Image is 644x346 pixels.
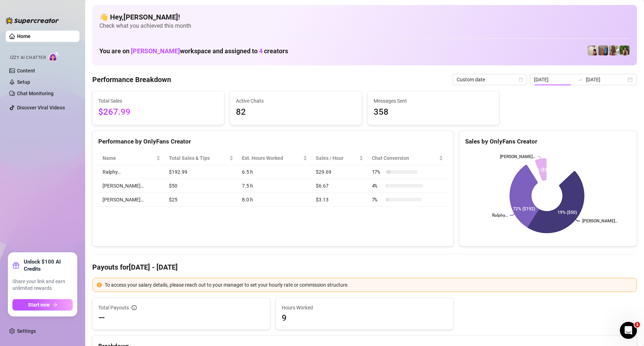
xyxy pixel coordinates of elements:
[620,45,629,55] img: Nathaniel
[92,262,637,272] h4: Payouts for [DATE] - [DATE]
[105,281,632,289] div: To access your salary details, please reach out to your manager to set your hourly rate or commis...
[282,304,447,312] span: Hours Worked
[609,45,619,55] img: Nathaniel
[53,302,57,307] span: arrow-right
[49,52,60,62] img: AI Chatter
[282,312,447,324] span: 9
[17,79,30,85] a: Setup
[17,91,54,96] a: Chat Monitoring
[92,75,171,85] h4: Performance Breakdown
[374,97,494,105] span: Messages Sent
[598,45,608,55] img: Wayne
[169,154,228,162] span: Total Sales & Tips
[236,106,356,119] span: 82
[99,22,630,30] span: Check what you achieved this month
[372,168,383,176] span: 17 %
[577,77,583,82] span: to
[98,304,129,312] span: Total Payouts
[534,76,574,83] input: Start date
[97,282,102,287] span: exclamation-circle
[98,137,447,146] div: Performance by OnlyFans Creator
[165,151,238,165] th: Total Sales & Tips
[312,179,367,193] td: $6.67
[492,213,508,218] text: Ralphy…
[98,165,165,179] td: Ralphy…
[582,219,618,224] text: [PERSON_NAME]…
[374,106,494,119] span: 358
[98,106,218,119] span: $267.99
[588,45,598,55] img: Ralphy
[586,76,626,83] input: End date
[99,47,288,55] h1: You are on workspace and assigned to creators
[98,193,165,207] td: [PERSON_NAME]…
[17,33,31,39] a: Home
[17,68,35,74] a: Content
[12,299,73,310] button: Start nowarrow-right
[372,196,383,204] span: 7 %
[98,97,218,105] span: Total Sales
[316,154,357,162] span: Sales / Hour
[98,151,165,165] th: Name
[236,97,356,105] span: Active Chats
[312,165,367,179] td: $29.69
[99,12,630,22] h4: 👋 Hey, [PERSON_NAME] !
[368,151,447,165] th: Chat Conversion
[28,302,50,308] span: Start now
[165,179,238,193] td: $50
[620,322,637,339] iframe: Intercom live chat
[165,165,238,179] td: $192.99
[103,154,155,162] span: Name
[634,322,640,328] span: 1
[98,179,165,193] td: [PERSON_NAME]…
[238,165,312,179] td: 6.5 h
[17,328,36,334] a: Settings
[372,182,383,190] span: 4 %
[238,179,312,193] td: 7.5 h
[372,154,437,162] span: Chat Conversion
[24,258,73,272] strong: Unlock $100 AI Credits
[12,278,73,292] span: Share your link and earn unlimited rewards
[131,47,180,55] span: [PERSON_NAME]
[132,305,137,310] span: info-circle
[465,137,631,146] div: Sales by OnlyFans Creator
[312,193,367,207] td: $3.13
[165,193,238,207] td: $25
[12,262,20,269] span: gift
[98,312,105,324] span: —
[312,151,367,165] th: Sales / Hour
[238,193,312,207] td: 8.0 h
[242,154,302,162] div: Est. Hours Worked
[259,47,263,55] span: 4
[577,77,583,82] span: swap-right
[6,17,59,24] img: logo-BBDzfeDw.svg
[519,77,523,82] span: calendar
[10,54,46,61] span: Izzy AI Chatter
[457,74,523,85] span: Custom date
[17,105,65,110] a: Discover Viral Videos
[500,154,535,159] text: [PERSON_NAME]…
